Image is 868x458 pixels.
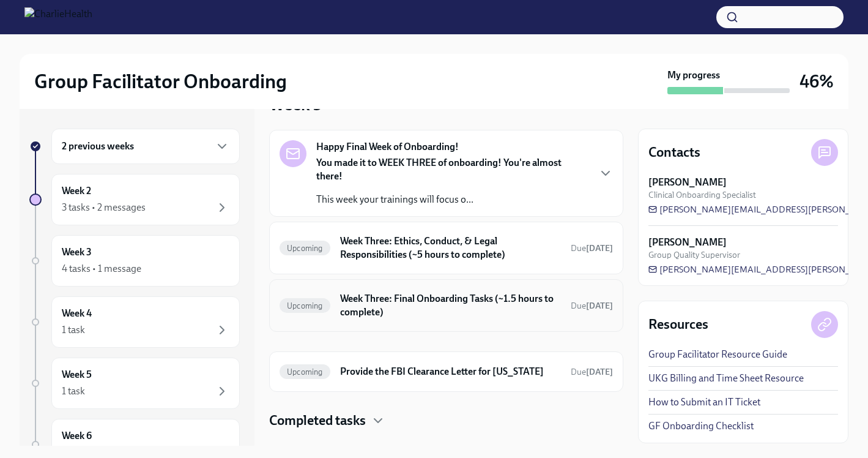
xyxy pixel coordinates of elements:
a: UpcomingWeek Three: Ethics, Conduct, & Legal Responsibilities (~5 hours to complete)Due[DATE] [280,232,613,264]
div: 2 previous weeks [51,129,240,164]
span: Due [571,367,613,377]
h6: Week 3 [62,246,92,259]
a: UKG Billing and Time Sheet Resource [648,372,804,385]
p: This week your trainings will focus o... [316,193,588,206]
span: Due [571,301,613,311]
a: Week 23 tasks • 2 messages [29,174,240,225]
div: 3 tasks • 2 messages [62,201,146,214]
a: Week 34 tasks • 1 message [29,235,240,287]
h4: Completed tasks [269,411,366,430]
h6: Week 5 [62,368,92,381]
h6: 2 previous weeks [62,140,134,153]
div: 4 tasks • 1 message [62,262,141,276]
strong: [PERSON_NAME] [648,176,727,189]
strong: [DATE] [586,367,613,377]
strong: Happy Final Week of Onboarding! [316,140,459,154]
h6: Week 6 [62,429,92,443]
h6: Week Three: Final Onboarding Tasks (~1.5 hours to complete) [340,292,561,319]
span: Upcoming [280,301,330,310]
h4: Contacts [648,143,700,162]
span: Group Quality Supervisor [648,249,740,261]
a: Group Facilitator Resource Guide [648,348,787,361]
strong: My progress [667,69,720,82]
strong: [PERSON_NAME] [648,236,727,249]
a: UpcomingWeek Three: Final Onboarding Tasks (~1.5 hours to complete)Due[DATE] [280,290,613,321]
img: CharlieHealth [24,7,92,27]
div: 1 task [62,385,85,398]
h6: Provide the FBI Clearance Letter for [US_STATE] [340,365,561,378]
a: How to Submit an IT Ticket [648,396,760,409]
a: UpcomingProvide the FBI Clearance Letter for [US_STATE]Due[DATE] [280,362,613,381]
strong: You made it to WEEK THREE of onboarding! You're almost there! [316,157,562,182]
span: August 23rd, 2025 09:00 [571,300,613,312]
h6: Week 4 [62,307,92,320]
strong: [DATE] [586,301,613,311]
h2: Group Facilitator Onboarding [34,69,287,94]
div: 1 task [62,323,85,337]
h4: Resources [648,315,708,334]
a: GF Onboarding Checklist [648,419,754,433]
span: Upcoming [280,367,330,377]
a: Week 51 task [29,358,240,409]
span: Clinical Onboarding Specialist [648,189,756,201]
span: Upcoming [280,244,330,253]
a: Week 41 task [29,296,240,348]
span: Due [571,243,613,253]
strong: [DATE] [586,243,613,253]
span: September 9th, 2025 09:00 [571,366,613,378]
h3: 46% [799,70,834,92]
h6: Week 2 [62,184,91,198]
h6: Week Three: Ethics, Conduct, & Legal Responsibilities (~5 hours to complete) [340,235,561,261]
span: August 25th, 2025 09:00 [571,242,613,254]
div: Completed tasks [269,411,623,430]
